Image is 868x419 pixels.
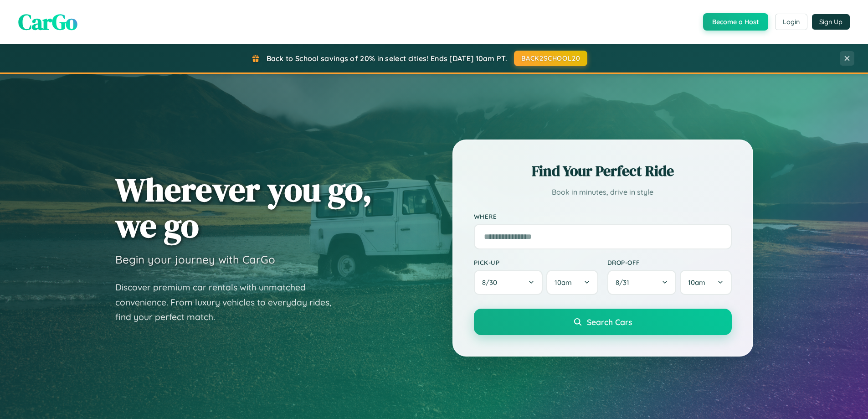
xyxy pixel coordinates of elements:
h1: Wherever you go, we go [115,171,372,243]
button: Become a Host [703,13,768,31]
span: Back to School savings of 20% in select cities! Ends [DATE] 10am PT. [267,54,507,63]
h3: Begin your journey with CarGo [115,253,275,266]
span: Search Cars [587,317,632,327]
span: 10am [555,278,572,287]
button: 10am [680,270,731,295]
button: 8/31 [607,270,677,295]
button: 8/30 [474,270,543,295]
button: Sign Up [812,14,850,30]
label: Pick-up [474,259,598,266]
label: Drop-off [607,259,732,266]
span: 8 / 31 [616,278,634,287]
button: 10am [546,270,598,295]
button: BACK2SCHOOL20 [514,51,587,66]
label: Where [474,212,732,220]
span: 10am [688,278,705,287]
button: Search Cars [474,309,732,335]
p: Discover premium car rentals with unmatched convenience. From luxury vehicles to everyday rides, ... [115,280,343,325]
span: 8 / 30 [482,278,502,287]
h2: Find Your Perfect Ride [474,161,732,181]
p: Book in minutes, drive in style [474,186,732,199]
span: CarGo [18,7,77,37]
button: Login [775,14,807,30]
